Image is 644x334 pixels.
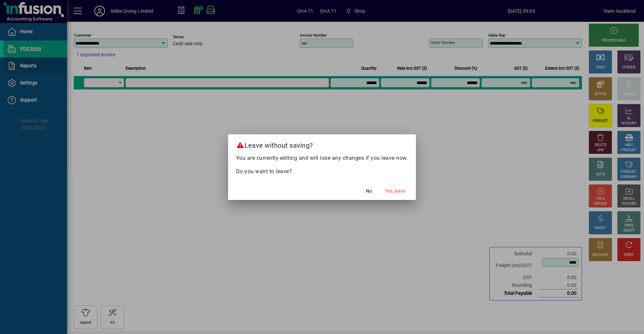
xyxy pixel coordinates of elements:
[228,134,416,154] h2: Leave without saving?
[385,188,405,195] span: Yes, leave
[382,185,408,197] button: Yes, leave
[358,185,380,197] button: No
[366,188,372,195] span: No
[236,168,408,176] p: Do you want to leave?
[236,154,408,162] p: You are currently editing and will lose any changes if you leave now.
